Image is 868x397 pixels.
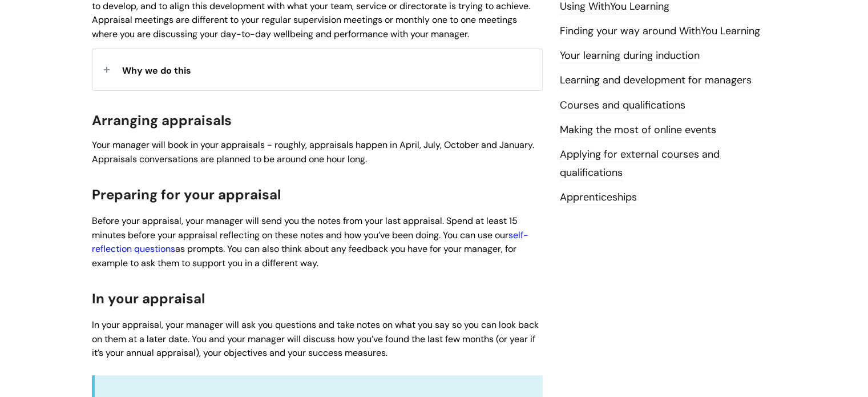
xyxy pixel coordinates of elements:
[92,319,539,359] span: In your appraisal, your manager will ask you questions and take notes on what you say so you can ...
[92,186,281,203] span: Preparing for your appraisal
[560,190,637,205] a: Apprenticeships
[92,215,528,269] span: Before your appraisal, your manager will send you the notes from your last appraisal. Spend at le...
[560,98,685,113] a: Courses and qualifications
[560,24,760,39] a: Finding your way around WithYou Learning
[92,290,205,307] span: In your appraisal
[560,49,700,63] a: Your learning during induction
[92,139,534,165] span: Your manager will book in your appraisals - roughly, appraisals happen in April, July, October an...
[560,73,752,88] a: Learning and development for managers
[560,123,716,138] a: Making the most of online events
[92,111,232,129] span: Arranging appraisals
[560,147,720,181] a: Applying for external courses and qualifications
[122,65,191,77] span: Why we do this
